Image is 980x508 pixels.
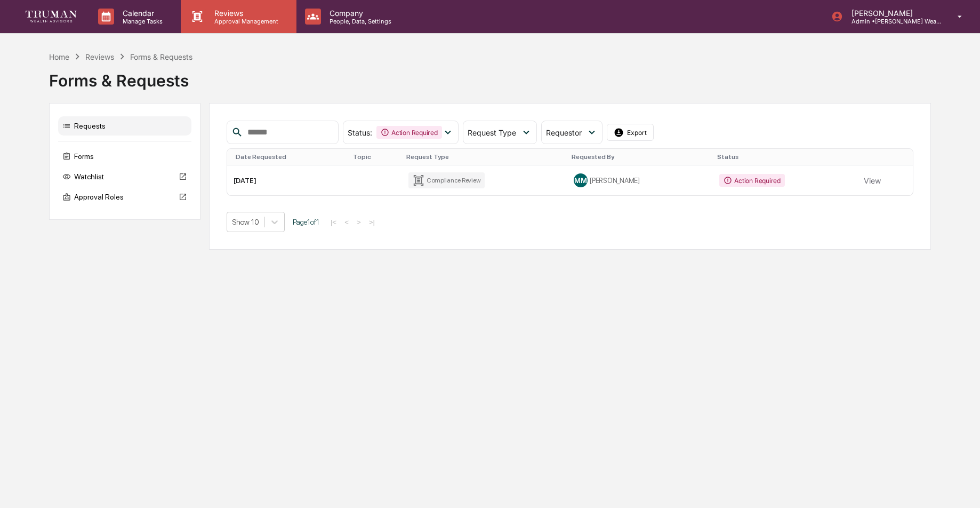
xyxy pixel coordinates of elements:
[58,187,191,207] div: Approval Roles
[406,153,564,161] div: Request Type
[321,18,397,25] p: People, Data, Settings
[468,128,516,137] span: Request Type
[843,18,942,25] p: Admin • [PERSON_NAME] Wealth
[85,52,114,61] div: Reviews
[26,11,77,22] img: logo
[114,9,168,18] p: Calendar
[49,52,69,61] div: Home
[574,173,706,187] div: [PERSON_NAME]
[353,153,398,161] div: Topic
[327,218,340,227] button: |<
[607,124,654,141] button: Export
[843,9,942,18] p: [PERSON_NAME]
[719,174,784,187] div: Action Required
[717,153,853,161] div: Status
[58,116,191,136] div: Requests
[206,18,284,25] p: Approval Management
[546,128,582,137] span: Requestor
[58,147,191,166] div: Forms
[206,9,284,18] p: Reviews
[408,172,485,188] div: Compliance Review
[227,165,349,195] td: [DATE]
[114,18,168,25] p: Manage Tasks
[574,173,588,187] div: MM
[572,153,709,161] div: Requested By
[293,218,319,226] span: Page 1 of 1
[130,52,192,61] div: Forms & Requests
[864,170,881,191] button: View
[49,62,931,90] div: Forms & Requests
[376,126,441,139] div: Action Required
[58,167,191,186] div: Watchlist
[366,218,378,227] button: >|
[321,9,397,18] p: Company
[348,128,372,137] span: Status :
[341,218,352,227] button: <
[236,153,344,161] div: Date Requested
[354,218,364,227] button: >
